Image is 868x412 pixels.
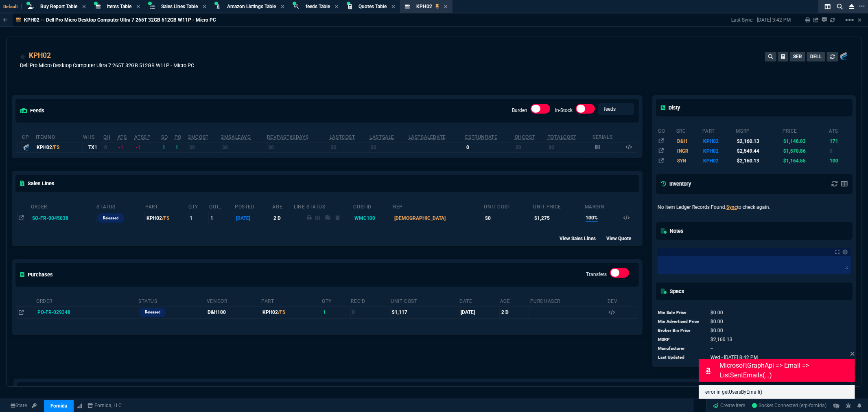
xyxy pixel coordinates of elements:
abbr: Total revenue past 60 days [267,134,308,140]
div: In-Stock [576,104,595,117]
td: [DATE] [459,306,500,318]
td: 0 [350,306,390,318]
nx-icon: Close Tab [281,4,284,10]
nx-icon: Close Tab [444,4,448,10]
th: QTY [188,200,209,212]
td: 0 [829,146,851,156]
th: Vendor [206,295,261,307]
button: SER [790,52,805,61]
nx-icon: Close Tab [203,4,206,10]
span: Socket Connected (erp-fornida) [752,403,827,409]
nx-icon: Close Tab [335,4,339,10]
td: KPH02 [702,156,736,166]
p: No Item Ledger Records Found. to check again. [658,204,851,211]
nx-icon: Split Panels [822,2,834,11]
nx-icon: Close Tab [391,4,395,10]
nx-fornida-value: PO-FR-029348 [37,309,137,316]
th: Order [36,295,138,307]
abbr: Total units on open Sales Orders [161,134,168,140]
p: Released [103,215,118,221]
tr: undefined [658,353,758,362]
td: SO-FR-0045038 [31,212,96,224]
td: 2 D [272,212,293,224]
th: Date [459,295,500,307]
td: 1 [161,142,174,152]
td: [DATE] [234,212,272,224]
td: $0 [369,142,408,152]
abbr: Total units in inventory. [103,134,111,140]
td: $0 [547,142,592,152]
th: Purchaser [530,295,607,307]
nx-icon: Open In Opposite Panel [19,215,24,221]
th: ats [829,125,851,136]
span: 2160.13 [711,337,732,342]
th: ItemNo [35,131,83,142]
a: Global State [8,402,29,410]
span: -- [711,346,713,351]
abbr: Total units in inventory => minus on SO => plus on PO [118,134,127,140]
abbr: Total Cost of Units on Hand [548,134,577,140]
th: Rep [393,200,483,212]
td: Broker Bin Price [658,326,702,335]
td: $1,148.03 [782,136,829,146]
td: $0 [267,142,329,152]
td: $1,570.86 [782,146,829,156]
td: 171 [829,136,851,146]
label: In-Stock [555,107,573,113]
td: -1 [117,142,134,152]
th: msrp [735,125,782,136]
p: KPH02 -- Dell Pro Micro Desktop Computer Ultra 7 265T 32GB 512GB W11P - Micro PC [24,17,216,23]
span: /FS [162,215,169,221]
span: Quotes Table [359,4,387,9]
td: KPH02 [702,146,736,156]
td: KPH02 [702,136,736,146]
tr: DELL PRO MICRO QCM1250 35W TPM ULTRA 7 265T 32 GB 512GBSSD INTEGRATED NOSTAND WI [658,156,851,166]
div: KPH02 [37,144,81,151]
a: Hide Workbench [858,17,861,23]
label: Burden [512,107,527,113]
a: API TOKEN [29,402,39,410]
td: Min Advertised Price [658,317,702,326]
span: Sales Lines Table [161,4,198,9]
span: 0 [711,328,723,333]
nx-icon: Open New Tab [859,2,865,10]
th: Status [138,295,206,307]
p: Last Sync: [731,17,757,23]
td: 1 [174,142,188,152]
th: Status [96,200,145,212]
div: Burden [531,104,550,117]
th: go [658,125,676,136]
mat-icon: Example home icon [845,15,855,25]
p: Dell Pro Micro Desktop Computer Ultra 7 265T 32GB 512GB W11P - Micro PC [20,61,194,69]
th: Posted [234,200,272,212]
div: View Sales Lines [560,234,603,242]
th: Unit Cost [390,295,459,307]
th: Qty [321,295,350,307]
h5: Purchases [20,271,53,278]
abbr: Total sales within a 30 day window based on last time there was inventory [465,134,497,140]
span: 0 [711,319,723,324]
th: Age [500,295,530,307]
th: Rec'd [350,295,390,307]
a: msbcCompanyName [85,402,125,410]
td: -1 [134,142,161,152]
th: Serials [592,131,624,142]
td: $0 [329,142,369,152]
nx-icon: Close Tab [136,4,140,10]
a: C2e6Y901EvcG9XgIAAEp [752,402,827,410]
th: age [272,200,293,212]
td: $2,160.13 [735,136,782,146]
th: src [676,125,702,136]
label: Transfers [586,272,607,277]
abbr: Avg Cost of Inventory on-hand [515,134,536,140]
p: Released [145,309,160,316]
span: PO-FR-029348 [37,309,70,315]
td: 1 [188,212,209,224]
th: CustId [353,200,393,212]
nx-icon: Close Workbench [846,2,857,11]
td: 0 [465,142,514,152]
h5: Sales Lines [20,180,55,187]
div: KPH02 [29,50,51,61]
span: 100% [586,214,598,222]
td: $1,164.55 [782,156,829,166]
